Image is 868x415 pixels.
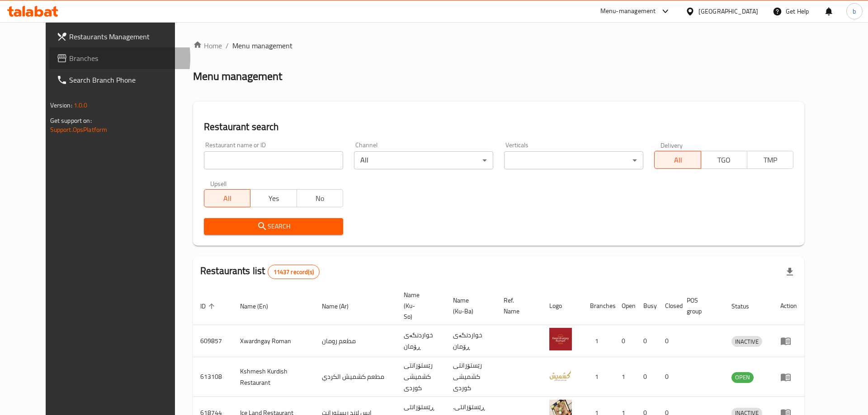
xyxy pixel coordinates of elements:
[446,357,496,397] td: رێستۆرانتی کشمیشى كوردى
[315,325,396,357] td: مطعم رومان
[50,99,72,111] span: Version:
[779,261,801,283] div: Export file
[773,287,804,325] th: Action
[210,180,227,187] label: Upsell
[204,151,343,169] input: Search for restaurant name or ID..
[751,154,790,167] span: TMP
[232,40,292,51] span: Menu management
[658,357,679,397] td: 0
[204,189,250,207] button: All
[583,325,614,357] td: 1
[69,75,184,85] span: Search Branch Phone
[614,357,636,397] td: 1
[233,357,315,397] td: Kshmesh Kurdish Restaurant
[193,40,222,51] a: Home
[731,372,754,382] span: OPEN
[193,325,233,357] td: 609857
[658,325,679,357] td: 0
[731,336,762,347] div: INACTIVE
[636,287,658,325] th: Busy
[322,301,360,312] span: Name (Ar)
[254,192,293,205] span: Yes
[193,357,233,397] td: 613108
[396,357,446,397] td: رێستۆرانتی کشمیشى كوردى
[69,31,184,42] span: Restaurants Management
[74,99,88,111] span: 1.0.0
[658,287,679,325] th: Closed
[200,301,217,312] span: ID
[747,151,793,169] button: TMP
[614,325,636,357] td: 0
[731,372,754,383] div: OPEN
[780,372,797,382] div: Menu
[49,69,191,91] a: Search Branch Phone
[549,364,572,387] img: Kshmesh Kurdish Restaurant
[301,192,340,205] span: No
[731,336,762,347] span: INACTIVE
[50,124,108,135] a: Support.OpsPlatform
[504,151,643,169] div: ​
[69,53,184,64] span: Branches
[193,69,282,84] h2: Menu management
[542,287,583,325] th: Logo
[354,151,493,169] div: All
[705,154,744,167] span: TGO
[204,218,343,235] button: Search
[583,287,614,325] th: Branches
[211,221,336,232] span: Search
[504,295,531,317] span: Ref. Name
[49,47,191,69] a: Branches
[636,325,658,357] td: 0
[614,287,636,325] th: Open
[701,151,747,169] button: TGO
[193,40,804,51] nav: breadcrumb
[315,357,396,397] td: مطعم كشميش الكردي
[780,336,797,346] div: Menu
[200,264,320,279] h2: Restaurants list
[297,189,343,207] button: No
[404,289,435,322] span: Name (Ku-So)
[698,6,758,16] div: [GEOGRAPHIC_DATA]
[208,192,247,205] span: All
[226,40,229,51] li: /
[600,6,656,17] div: Menu-management
[268,268,319,276] span: 11437 record(s)
[396,325,446,357] td: خواردنگەی ڕۆمان
[233,325,315,357] td: Xwardngay Roman
[636,357,658,397] td: 0
[446,325,496,357] td: خواردنگەی ڕۆمان
[204,120,793,134] h2: Restaurant search
[731,301,761,312] span: Status
[268,265,320,279] div: Total records count
[660,142,683,148] label: Delivery
[687,295,713,317] span: POS group
[654,151,701,169] button: All
[549,328,572,350] img: Xwardngay Roman
[250,189,297,207] button: Yes
[240,301,280,312] span: Name (En)
[658,154,697,167] span: All
[50,115,92,126] span: Get support on:
[583,357,614,397] td: 1
[853,6,856,16] span: b
[453,295,486,317] span: Name (Ku-Ba)
[49,26,191,47] a: Restaurants Management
